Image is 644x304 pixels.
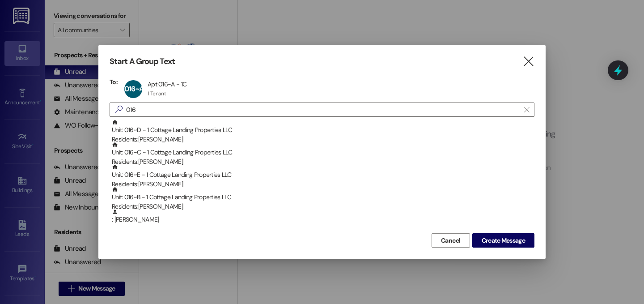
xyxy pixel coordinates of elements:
[124,84,144,94] span: 016~A
[520,103,534,116] button: Clear text
[110,164,534,186] div: Unit: 016~E - 1 Cottage Landing Properties LLCResidents:[PERSON_NAME]
[112,202,534,211] div: Residents: [PERSON_NAME]
[148,90,166,97] div: 1 Tenant
[112,180,534,189] div: Residents: [PERSON_NAME]
[112,105,126,114] i: 
[112,209,534,224] div: : [PERSON_NAME]
[112,119,534,145] div: Unit: 016~D - 1 Cottage Landing Properties LLC
[126,103,520,116] input: Search for any contact or apartment
[522,57,534,66] i: 
[112,157,534,167] div: Residents: [PERSON_NAME]
[472,233,534,248] button: Create Message
[112,141,534,167] div: Unit: 016~C - 1 Cottage Landing Properties LLC
[112,186,534,212] div: Unit: 016~B - 1 Cottage Landing Properties LLC
[110,56,175,67] h3: Start A Group Text
[441,236,461,245] span: Cancel
[112,164,534,189] div: Unit: 016~E - 1 Cottage Landing Properties LLC
[482,236,525,245] span: Create Message
[110,141,534,164] div: Unit: 016~C - 1 Cottage Landing Properties LLCResidents:[PERSON_NAME]
[148,80,186,88] div: Apt 016~A - 1C
[524,106,529,113] i: 
[110,78,118,86] h3: To:
[110,119,534,141] div: Unit: 016~D - 1 Cottage Landing Properties LLCResidents:[PERSON_NAME]
[110,186,534,209] div: Unit: 016~B - 1 Cottage Landing Properties LLCResidents:[PERSON_NAME]
[112,135,534,144] div: Residents: [PERSON_NAME]
[432,233,470,248] button: Cancel
[110,209,534,231] div: : [PERSON_NAME]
